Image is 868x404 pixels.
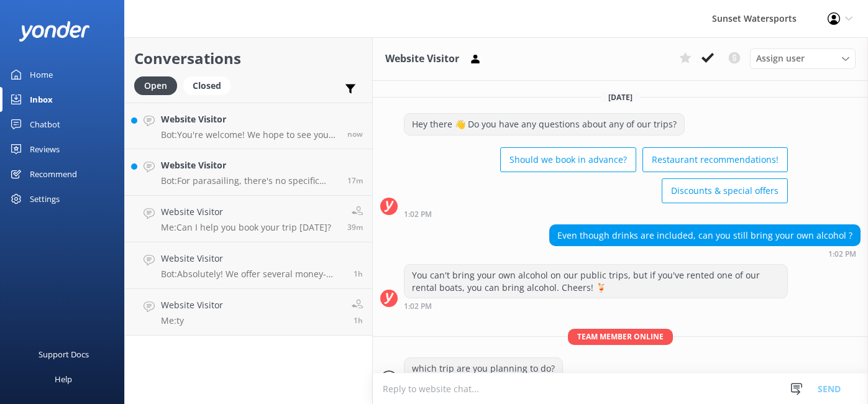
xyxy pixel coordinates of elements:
div: Support Docs [39,342,89,367]
div: Reviews [30,137,60,162]
div: Inbox [30,87,53,112]
span: Team member online [568,329,673,344]
h4: Website Visitor [161,158,338,172]
strong: 1:02 PM [404,211,432,218]
h4: Website Visitor [161,112,338,126]
span: Sep 25 2025 02:14pm (UTC -05:00) America/Cancun [347,129,363,139]
div: Assign User [750,48,856,68]
span: Sep 25 2025 01:10pm (UTC -05:00) America/Cancun [354,269,363,279]
div: Sep 25 2025 12:02pm (UTC -05:00) America/Cancun [549,249,861,258]
a: Website VisitorBot:For parasailing, there's no specific weight requirement for children, but the ... [125,149,372,196]
div: Home [30,62,53,87]
a: Website VisitorBot:You're welcome! We hope to see you at [GEOGRAPHIC_DATA] soon!now [125,103,372,149]
button: Should we book in advance? [500,147,636,172]
h4: Website Visitor [161,205,331,219]
div: Sep 25 2025 12:02pm (UTC -05:00) America/Cancun [404,301,788,310]
span: Sep 25 2025 01:34pm (UTC -05:00) America/Cancun [347,222,363,232]
h4: Website Visitor [161,298,223,312]
strong: 1:02 PM [404,303,432,310]
a: Closed [183,78,237,92]
a: Website VisitorMe:Can I help you book your trip [DATE]?39m [125,196,372,242]
span: Sep 25 2025 12:45pm (UTC -05:00) America/Cancun [354,315,363,326]
img: yonder-white-logo.png [19,21,90,42]
span: [DATE] [601,92,640,103]
div: Recommend [30,162,77,186]
a: Website VisitorMe:ty1h [125,289,372,336]
strong: 1:02 PM [828,250,856,258]
p: Bot: Absolutely! We offer several money-saving combo packages that include popular activities lik... [161,269,344,280]
p: Me: ty [161,315,223,326]
h4: Website Visitor [161,252,344,265]
span: Sep 25 2025 01:56pm (UTC -05:00) America/Cancun [347,175,363,186]
span: Assign user [756,52,805,65]
h3: Website Visitor [385,51,459,67]
div: Sep 25 2025 12:02pm (UTC -05:00) America/Cancun [404,209,788,218]
button: Restaurant recommendations! [642,147,788,172]
div: which trip are you planning to do? [404,358,562,379]
div: Hey there 👋 Do you have any questions about any of our trips? [404,114,684,135]
div: Help [55,367,72,392]
div: Closed [183,76,231,95]
button: Discounts & special offers [662,178,788,203]
div: Settings [30,186,60,211]
div: Even though drinks are included, can you still bring your own alcohol ? [550,225,860,246]
div: Open [134,76,177,95]
a: Open [134,78,183,92]
p: Me: Can I help you book your trip [DATE]? [161,222,331,233]
div: Chatbot [30,112,60,137]
a: Website VisitorBot:Absolutely! We offer several money-saving combo packages that include popular ... [125,242,372,289]
p: Bot: You're welcome! We hope to see you at [GEOGRAPHIC_DATA] soon! [161,129,338,140]
p: Bot: For parasailing, there's no specific weight requirement for children, but the combined maxim... [161,175,338,186]
div: You can't bring your own alcohol on our public trips, but if you've rented one of our rental boat... [404,265,787,298]
h2: Conversations [134,47,363,70]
